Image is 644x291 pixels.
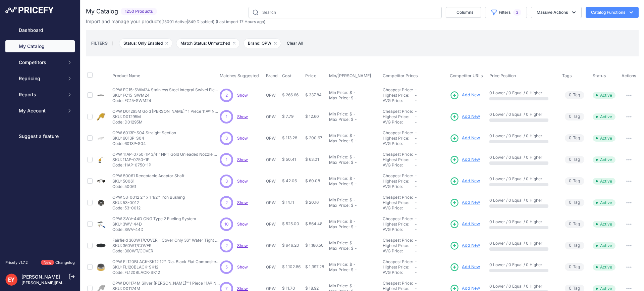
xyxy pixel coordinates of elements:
span: $ 60.08 [305,178,320,183]
a: Add New [450,262,480,272]
div: Max Price: [329,203,350,208]
a: Show [237,114,248,119]
span: - [415,222,417,227]
span: Status [593,73,606,79]
p: Code: 360WT/COVER [112,248,220,254]
div: $ [351,160,354,165]
span: Brand [266,73,278,78]
a: Cheapest Price: [383,195,413,200]
span: Show [237,286,248,291]
a: Add New [450,241,480,250]
a: Show [237,136,248,141]
div: Highest Price: [383,222,415,227]
div: AVG Price: [383,227,415,232]
span: 1 [226,157,227,163]
a: [PERSON_NAME] [21,274,60,280]
div: Pricefy v1.7.2 [5,260,28,265]
a: Cheapest Price: [383,152,413,157]
span: Add New [462,221,480,227]
span: $ 266.66 [282,92,299,97]
span: $ 1,186.50 [305,243,324,248]
button: Catalog Functions [586,7,639,18]
span: $ 63.01 [305,157,319,162]
span: - [415,109,417,114]
div: Max Price: [329,117,350,122]
div: $ [350,133,352,138]
span: Show [237,157,248,162]
span: 3 [513,9,521,16]
div: Min Price: [329,90,348,95]
span: Active [593,178,615,185]
a: Changelog [55,260,75,265]
div: Highest Price: [383,179,415,184]
span: Tag [565,220,584,228]
span: $ 564.48 [305,221,322,226]
p: OPW [266,222,279,227]
div: $ [350,219,352,224]
span: Brand: OPW [244,38,281,48]
p: 0 Lower / 0 Equal / 0 Higher [489,241,555,246]
div: $ [351,224,354,230]
span: Match Status: Unmatched [176,38,240,48]
a: Add New [450,112,480,122]
p: SKU: 50061 [112,179,184,184]
span: 0 [569,199,572,206]
img: Pricefy Logo [5,7,54,13]
div: Highest Price: [383,93,415,98]
span: Add New [462,135,480,141]
span: Active [593,135,615,142]
span: Add New [462,92,480,98]
span: Active [593,221,615,228]
p: Import and manage your products [86,18,265,25]
span: Show [237,179,248,184]
span: - [415,130,417,135]
a: Suggest a feature [5,130,75,142]
span: Show [237,200,248,205]
p: OPW 3WV-44D CNG Type 2 Fueling System [112,216,196,222]
span: $ 50.41 [282,157,296,162]
div: Max Price: [329,246,350,251]
span: ( | ) [161,19,214,24]
a: Add New [450,91,480,100]
div: - [354,246,357,251]
p: OPW 6013P-S04 Straight Section [112,130,176,136]
span: $ 200.67 [305,135,322,140]
div: - [354,203,357,208]
p: SKU: 6013P-S04 [112,136,176,141]
span: 1250 Products [121,8,157,15]
span: Tag [565,199,584,206]
small: FILTERS [91,41,108,46]
a: Cheapest Price: [383,281,413,286]
span: - [415,216,417,221]
span: - [415,227,417,232]
div: Min Price: [329,111,348,117]
p: OPW [266,200,279,205]
span: Competitor Prices [383,73,418,78]
div: $ [350,176,352,181]
span: Show [237,222,248,227]
p: Code: 53-0012 [112,205,185,211]
p: 0 Lower / 0 Equal / 0 Higher [489,155,555,160]
span: 2 [225,243,228,249]
div: Max Price: [329,95,350,101]
button: Repricing [5,72,75,85]
span: $ 7.79 [282,114,293,119]
span: Show [237,93,248,98]
span: Price Position [489,73,516,78]
a: Add New [450,177,480,186]
span: 3 [225,135,228,141]
div: - [354,267,357,273]
span: Active [593,113,615,120]
div: AVG Price: [383,205,415,211]
div: Highest Price: [383,243,415,248]
div: AVG Price: [383,270,415,275]
div: - [354,138,357,144]
p: OPW [266,136,279,141]
p: Code: 6013P-S04 [112,141,176,146]
span: - [415,119,417,125]
span: - [415,259,417,264]
div: AVG Price: [383,98,415,103]
span: - [415,195,417,200]
p: OPW FC15-SWM24 Stainless Steel Integral Swivel Flexible Connector [112,87,220,93]
p: OPW 50061 Receptacle Adaptor Shaft [112,173,184,179]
